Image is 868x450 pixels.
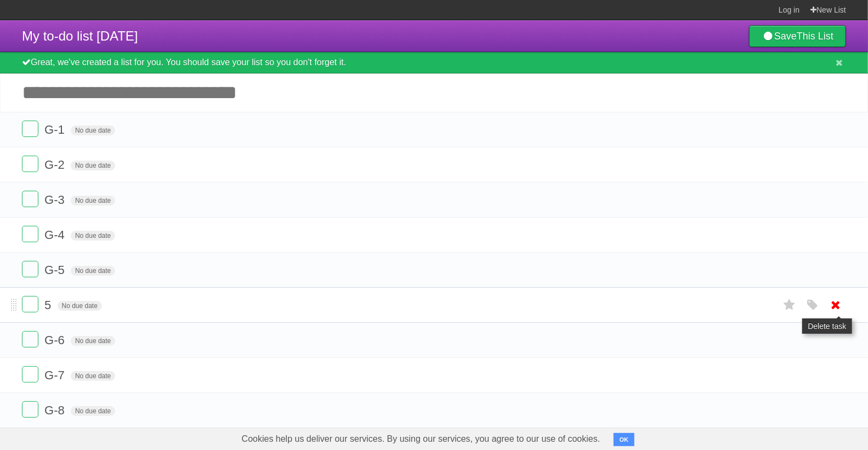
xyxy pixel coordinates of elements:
[22,29,138,43] span: My to-do list [DATE]
[779,296,800,314] label: Star task
[71,371,115,381] span: No due date
[44,123,67,136] span: G-1
[231,428,611,450] span: Cookies help us deliver our services. By using our services, you agree to our use of cookies.
[44,193,67,207] span: G-3
[22,331,38,348] label: Done
[22,296,38,312] label: Done
[614,433,635,446] button: OK
[22,261,38,277] label: Done
[58,301,102,311] span: No due date
[71,406,115,416] span: No due date
[44,298,54,312] span: 5
[44,368,67,382] span: G-7
[44,158,67,172] span: G-2
[44,263,67,277] span: G-5
[22,191,38,207] label: Done
[749,25,846,47] a: SaveThis List
[71,126,115,135] span: No due date
[44,333,67,347] span: G-6
[71,231,115,241] span: No due date
[797,31,833,42] b: This List
[71,161,115,170] span: No due date
[71,266,115,276] span: No due date
[44,403,67,417] span: G-8
[71,196,115,206] span: No due date
[22,121,38,137] label: Done
[22,401,38,418] label: Done
[22,366,38,383] label: Done
[44,228,67,242] span: G-4
[71,336,115,346] span: No due date
[22,156,38,172] label: Done
[22,226,38,242] label: Done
